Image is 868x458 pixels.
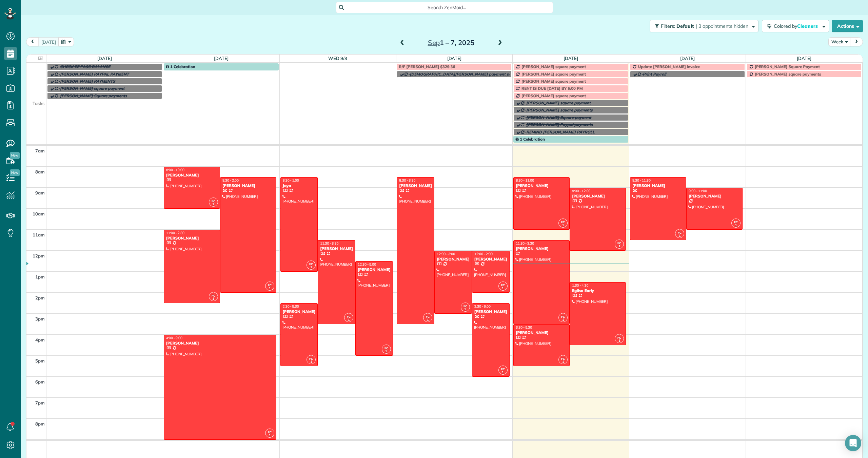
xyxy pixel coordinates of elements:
div: [PERSON_NAME] [688,194,741,199]
span: FC [268,430,272,434]
span: [PERSON_NAME] Paypal payments [526,122,593,127]
span: 12:00 - 3:00 [437,252,455,256]
span: 11:30 - 3:30 [516,241,534,246]
button: Filters: Default | 3 appointments hidden [650,20,758,32]
span: [PERSON_NAME] square payment [60,86,124,91]
span: FC [501,283,505,287]
span: 9:00 - 12:00 [572,189,590,193]
span: REMIND [PERSON_NAME] PAYROLL [526,129,595,134]
small: 1 [209,296,218,302]
span: 11:00 - 2:30 [166,231,184,235]
span: 9am [35,190,45,195]
span: Update [PERSON_NAME] invoice [638,64,700,69]
div: Open Intercom Messenger [845,435,861,451]
div: [PERSON_NAME] [166,236,218,241]
div: [PERSON_NAME] [166,173,218,178]
a: Wed 9/3 [328,56,347,61]
span: Cleaners [797,23,819,29]
span: [PERSON_NAME] square payment [521,64,586,69]
span: FC [212,294,215,297]
span: 7pm [35,400,45,405]
span: 2:30 - 5:30 [283,304,299,309]
span: FC [347,315,351,318]
span: 12pm [33,253,45,258]
span: 11am [33,232,45,237]
span: [PERSON_NAME] PAYPAL PAYMENT [60,71,129,77]
span: 9:00 - 11:00 [689,189,707,193]
a: [DATE] [447,56,462,61]
span: FC [309,357,313,360]
span: FC [617,336,621,339]
span: FC [501,367,505,371]
small: 1 [615,243,624,250]
div: [PERSON_NAME] [357,267,391,272]
div: [PERSON_NAME] [515,330,568,335]
div: Jaya [282,183,316,188]
a: [DATE] [680,56,695,61]
span: 7am [35,148,45,153]
small: 1 [265,432,274,439]
span: New [10,169,20,176]
span: New [10,152,20,159]
span: 1 Celebration [515,137,545,142]
small: 1 [209,201,218,208]
span: 8:30 - 11:00 [516,178,534,183]
button: prev [26,37,39,46]
span: FC [309,262,313,266]
small: 1 [499,369,507,376]
small: 1 [559,359,567,365]
span: FC [212,199,215,203]
span: [PERSON_NAME] Square Payment [755,64,820,69]
span: FC [734,220,738,224]
small: 1 [499,285,507,292]
span: 4pm [35,337,45,342]
span: FC [426,315,430,318]
a: [DATE] [797,56,811,61]
button: Colored byCleaners [762,20,829,32]
span: [DEMOGRAPHIC_DATA][PERSON_NAME] payment paypal [410,71,519,77]
div: [PERSON_NAME] [632,183,684,188]
span: FC [384,346,388,350]
span: R/F [PERSON_NAME] $329.36 [399,64,455,69]
span: 8:30 - 1:00 [283,178,299,183]
div: [PERSON_NAME] [515,246,568,251]
div: [PERSON_NAME] [282,309,316,314]
span: 6pm [35,379,45,384]
small: 1 [307,264,315,271]
div: [PERSON_NAME] [399,183,432,188]
div: [PERSON_NAME] [166,341,274,346]
span: [PERSON_NAME] square payment [521,93,586,98]
div: [PERSON_NAME] [222,183,274,188]
span: [PERSON_NAME] Square payment [526,115,591,120]
span: RENT IS DUE [DATE] BY 5:00 PM [521,86,583,91]
span: [PERSON_NAME] square payment [521,71,586,77]
span: 3pm [35,316,45,321]
div: Egiisa Early [572,288,624,293]
span: 8pm [35,421,45,426]
button: Actions [832,20,863,32]
span: 1pm [35,274,45,279]
span: 4:00 - 9:00 [166,336,182,340]
span: [PERSON_NAME] Square payments [60,93,127,98]
span: 12:00 - 2:00 [474,252,493,256]
h2: 1 – 7, 2025 [409,39,493,46]
small: 1 [675,233,684,239]
span: Colored by [774,23,820,29]
span: 8:00 - 10:00 [166,168,184,172]
span: FC [268,283,272,287]
span: 8:30 - 2:00 [222,178,239,183]
div: [PERSON_NAME] [320,246,353,251]
small: 1 [265,285,274,292]
div: [PERSON_NAME] [436,257,470,262]
small: 1 [559,222,567,229]
a: [DATE] [214,56,229,61]
small: 1 [559,317,567,323]
span: 2:30 - 6:00 [474,304,491,309]
span: [PERSON_NAME] square payments [755,71,821,77]
span: 12:30 - 5:00 [358,262,376,267]
small: 1 [307,359,315,365]
span: 2pm [35,295,45,300]
span: 5pm [35,358,45,363]
button: next [850,37,863,46]
button: [DATE] [38,37,59,46]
